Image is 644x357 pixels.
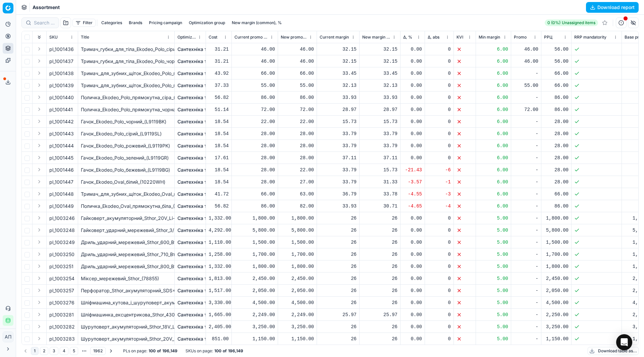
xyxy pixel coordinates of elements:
div: 22.00 [281,118,314,125]
div: 30.71 [362,203,397,210]
div: -4.65 [403,203,422,210]
a: Сантехніка та ремонт [177,311,228,318]
div: Поличка_Ekodeo_Oval_прямокутна_біла_(10217WH) [81,203,172,210]
div: 63.00 [281,191,314,197]
button: Expand [35,226,43,234]
button: Expand [35,45,43,53]
button: Download table as... [588,347,639,355]
div: 6.00 [479,82,508,89]
div: 55.00 [234,82,275,89]
div: Гачок_Ekodeo_Oval_білий_(10220WH) [81,179,172,185]
a: Сантехніка та ремонт [177,251,228,258]
div: 6.00 [479,94,508,101]
a: Сантехніка та ремонт [177,106,228,113]
div: 6.00 [479,58,508,65]
div: 66.00 [544,82,569,89]
a: Сантехніка та ремонт [177,155,228,161]
div: Гачок_Ekodeo_Polo_сірий_(L9119SL) [81,130,172,137]
span: New promo price [281,35,307,40]
span: pl_1001447 [49,179,73,185]
div: 86.00 [544,94,569,101]
a: Сантехніка та ремонт [177,82,228,89]
div: Гачок_Ekodeo_Polo_зелений_(L9119GR) [81,155,172,161]
a: Сантехніка та ремонт [177,299,228,306]
div: 37.33 [209,82,229,89]
button: Expand [35,69,43,77]
button: Go to next page [107,347,115,355]
div: 15.73 [362,167,397,173]
nav: breadcrumb [33,4,60,11]
div: 5,800.00 [281,227,314,234]
div: 22.00 [281,167,314,173]
button: Pricing campaign [146,19,185,27]
div: 28.00 [281,142,314,149]
div: 28.00 [544,179,569,185]
div: 32.15 [362,58,397,65]
a: Сантехніка та ремонт [177,227,228,234]
div: 27.00 [281,179,314,185]
strong: 196,149 [228,348,243,354]
div: 28.97 [320,106,357,113]
div: 72.00 [234,106,275,113]
div: 0.00 [403,215,422,222]
span: РРЦ [544,35,552,40]
div: - [514,94,538,101]
div: - [514,167,538,173]
div: -4 [428,203,451,210]
button: Expand [35,322,43,331]
div: 46.00 [514,46,538,53]
div: 28.00 [544,142,569,149]
div: 56.00 [544,58,569,65]
a: Сантехніка та ремонт [177,287,228,294]
div: 26 [320,227,357,234]
div: 66.00 [544,70,569,77]
button: Expand [35,274,43,282]
div: 66.00 [281,70,314,77]
div: 0 [428,106,451,113]
div: 15.73 [320,118,357,125]
button: Expand [35,298,43,306]
span: Assortment [33,4,60,11]
div: 86.00 [544,203,569,210]
div: 46.00 [234,58,275,65]
div: 33.78 [362,191,397,197]
div: 43.92 [209,70,229,77]
div: 6.00 [479,118,508,125]
div: 5.00 [479,215,508,222]
div: 18.54 [209,167,229,173]
a: Сантехніка та ремонт [177,118,228,125]
span: pl_1001445 [49,155,73,161]
span: pl_1003246 [49,215,75,222]
div: 28.00 [544,167,569,173]
div: Тримач_для_зубних_щіток_Ekodeo_Polo_прямий_чорний_(L9117ВК) [81,82,172,89]
div: 31.33 [362,179,397,185]
div: 18.54 [209,118,229,125]
button: 4 [60,347,68,355]
button: 5 [70,347,78,355]
div: 0.00 [403,46,422,53]
a: Сантехніка та ремонт [177,215,228,222]
div: 26 [320,215,357,222]
div: 72.00 [281,106,314,113]
div: Гачок_Ekodeo_Polo_чорний_(L9119BK) [81,118,172,125]
div: 55.00 [281,82,314,89]
div: 0.00 [403,94,422,101]
div: 28.00 [544,118,569,125]
div: 33.45 [320,70,357,77]
div: 28.00 [544,155,569,161]
a: Сантехніка та ремонт [177,263,228,270]
div: 66.00 [544,191,569,197]
button: Expand [35,154,43,162]
span: pl_1001446 [49,167,74,173]
div: 33.79 [362,130,397,137]
div: 15.73 [362,118,397,125]
div: 0 [428,227,451,234]
a: 0 (0%)Unassigned items [545,19,598,26]
div: 0 [428,46,451,53]
div: 0.00 [403,58,422,65]
div: 0.00 [403,118,422,125]
button: Expand [35,117,43,125]
div: 0.00 [403,130,422,137]
div: 86.00 [544,106,569,113]
div: 6.00 [479,70,508,77]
